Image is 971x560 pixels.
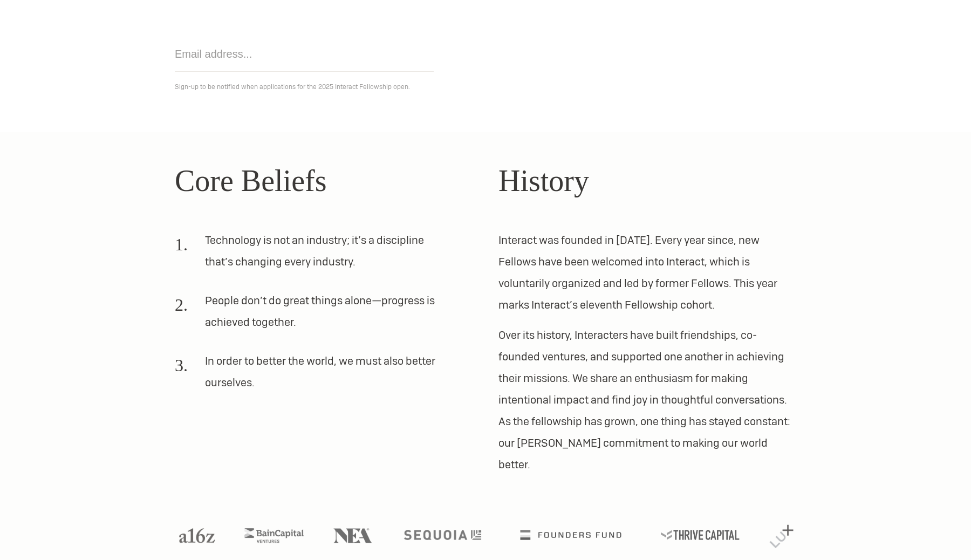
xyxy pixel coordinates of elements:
li: In order to better the world, we must also better ourselves. [175,350,447,402]
h2: History [498,158,796,203]
img: Bain Capital Ventures logo [244,528,304,543]
input: Email address... [175,37,434,72]
h2: Core Beliefs [175,158,473,203]
img: Lux Capital logo [769,525,793,548]
img: Thrive Capital logo [661,530,740,540]
li: Technology is not an industry; it’s a discipline that’s changing every industry. [175,229,447,281]
p: Interact was founded in [DATE]. Every year since, new Fellows have been welcomed into Interact, w... [498,229,796,316]
li: People don’t do great things alone—progress is achieved together. [175,290,447,342]
p: Over its history, Interacters have built friendships, co-founded ventures, and supported one anot... [498,324,796,475]
img: Sequoia logo [404,530,481,540]
p: Sign-up to be notified when applications for the 2025 Interact Fellowship open. [175,80,796,93]
img: A16Z logo [179,528,215,543]
img: NEA logo [333,528,372,543]
img: Founders Fund logo [521,530,621,540]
